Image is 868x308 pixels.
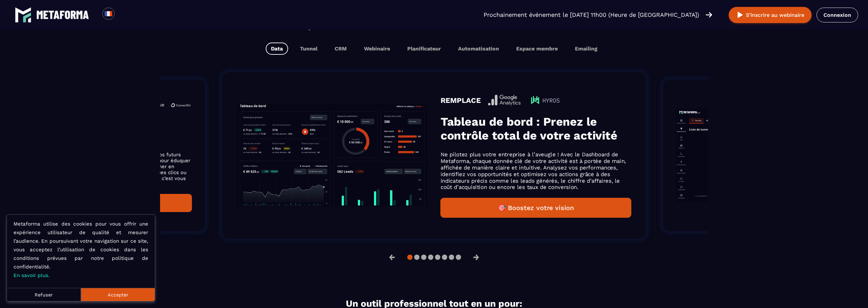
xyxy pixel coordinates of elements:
button: Tunnel [295,43,323,55]
img: icon [488,95,521,106]
button: Webinaire [359,43,395,55]
p: Metaforma utilise des cookies pour vous offrir une expérience utilisateur de qualité et mesurer l... [14,220,148,280]
img: icon [528,93,560,108]
h3: Envoyez des campagnes d'emailing [18,118,192,143]
button: ← [384,249,401,265]
button: Refuser [7,288,81,301]
img: icon [134,103,164,107]
h4: REMPLACE [441,96,481,105]
h3: Tableau de bord : Prenez le contrôle total de votre activité [441,115,631,142]
img: logo [15,7,31,23]
img: arrow-right [706,11,712,18]
button: 🎯 Boostez votre vision [441,198,631,218]
img: play [736,11,744,19]
button: Data [266,43,288,55]
button: → [468,249,485,265]
a: Connexion [817,8,858,22]
button: 📧 Convertissez par mail [18,194,192,212]
button: Automatisation [453,43,504,55]
input: Search for option [120,11,125,19]
button: Emailing [570,43,603,55]
img: icon [171,99,190,112]
img: gif [676,108,849,202]
button: Planificateur [402,43,446,55]
button: CRM [329,43,352,55]
button: Accepter [81,288,155,301]
p: Ne pilotez plus votre entreprise à l’aveugle ! Avec le Dashboard de Metaforma, chaque donnée clé ... [441,151,631,191]
a: En savoir plus. [14,272,50,278]
p: Prochainement événement le [DATE] 11h00 (Heure de [GEOGRAPHIC_DATA]) [484,10,699,19]
button: Espace membre [511,43,563,55]
img: gif [237,104,427,207]
img: logo [36,11,89,19]
div: Search for option [115,8,131,22]
p: La règle d'or, c'est de jouer la carte de la proximité avec vos futurs clients. L'emailing, c'est... [18,152,192,187]
button: S’inscrire au webinaire [729,7,812,23]
img: fr [104,10,113,18]
section: Gallery [160,61,708,249]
